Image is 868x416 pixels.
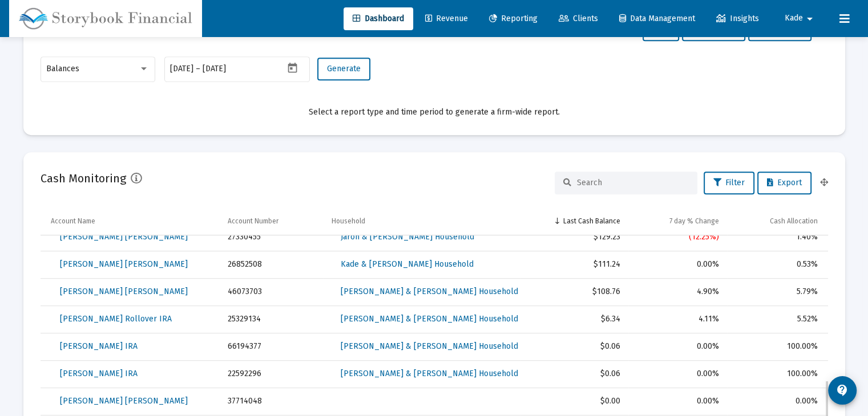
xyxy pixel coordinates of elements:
span: Revenue [425,14,468,23]
div: Select a report type and time period to generate a firm-wide report. [41,107,828,118]
button: Open calendar [284,60,301,76]
a: [PERSON_NAME] IRA [51,362,147,385]
td: 5.79% [727,278,828,305]
span: [PERSON_NAME] [PERSON_NAME] [60,287,188,296]
span: Generate [327,64,361,74]
a: Revenue [416,7,477,30]
input: Start date [170,64,193,74]
td: 46073703 [220,278,323,305]
mat-icon: arrow_drop_down [803,7,817,30]
input: Search [577,178,689,187]
a: Clients [550,7,607,30]
span: Balances [46,64,79,74]
div: 4.90% [636,286,718,297]
div: Household [332,217,365,226]
span: Dashboard [353,14,404,23]
a: Kade & [PERSON_NAME] Household [332,253,483,276]
input: End date [203,64,257,74]
td: 26852508 [220,251,323,278]
div: 0.00% [636,368,718,380]
td: 1.40% [727,223,828,251]
span: Clients [559,14,598,23]
td: Column Last Cash Balance [520,208,629,235]
span: [PERSON_NAME] [PERSON_NAME] [60,259,188,269]
div: (12.25%) [636,231,718,243]
a: Reporting [480,7,547,30]
span: Jaron & [PERSON_NAME] Household [341,232,474,242]
td: 37714048 [220,388,323,415]
td: $0.00 [520,388,629,415]
a: [PERSON_NAME] & [PERSON_NAME] Household [332,280,527,303]
span: Filter [713,178,745,187]
a: [PERSON_NAME] & [PERSON_NAME] Household [332,308,527,331]
span: Kade & [PERSON_NAME] Household [341,259,474,269]
a: [PERSON_NAME] [PERSON_NAME] [51,226,197,248]
button: Kade [771,7,830,30]
div: Last Cash Balance [563,217,620,226]
span: [PERSON_NAME] IRA [60,369,138,378]
a: Dashboard [344,7,413,30]
a: [PERSON_NAME] & [PERSON_NAME] Household [332,362,527,385]
div: 4.11% [636,313,718,325]
td: $108.76 [520,278,629,305]
td: Column Cash Allocation [727,208,828,235]
button: Filter [704,172,754,194]
td: $111.24 [520,251,629,278]
span: Insights [716,14,759,23]
td: 0.00% [727,388,828,415]
span: [PERSON_NAME] & [PERSON_NAME] Household [341,314,518,324]
span: [PERSON_NAME] [PERSON_NAME] [60,232,188,242]
td: 0.53% [727,251,828,278]
td: Column Account Number [220,208,323,235]
span: – [196,64,200,74]
a: [PERSON_NAME] [PERSON_NAME] [51,390,197,413]
span: [PERSON_NAME] & [PERSON_NAME] Household [341,341,518,351]
a: [PERSON_NAME] & [PERSON_NAME] Household [332,335,527,358]
span: Data Management [619,14,695,23]
a: [PERSON_NAME] [PERSON_NAME] [51,253,197,276]
div: 0.00% [636,395,718,407]
span: [PERSON_NAME] & [PERSON_NAME] Household [341,369,518,378]
a: [PERSON_NAME] IRA [51,335,147,358]
div: Cash Allocation [770,217,818,226]
h2: Cash Monitoring [41,169,126,187]
div: Account Name [51,217,95,226]
td: 22592296 [220,360,323,388]
td: 100.00% [727,360,828,388]
mat-icon: contact_support [835,384,849,397]
td: 5.52% [727,305,828,333]
img: Dashboard [18,7,193,30]
td: $6.34 [520,305,629,333]
span: [PERSON_NAME] [PERSON_NAME] [60,396,188,406]
td: 66194377 [220,333,323,360]
span: [PERSON_NAME] & [PERSON_NAME] Household [341,287,518,296]
td: Column Account Name [41,208,220,235]
span: Reporting [489,14,538,23]
span: Kade [785,14,803,23]
span: Export [767,178,802,187]
td: Column Household [324,208,520,235]
td: $0.06 [520,333,629,360]
a: Jaron & [PERSON_NAME] Household [332,226,483,248]
td: Column 7 day % Change [628,208,726,235]
a: Data Management [610,7,704,30]
td: 25329134 [220,305,323,333]
td: 27330455 [220,223,323,251]
button: Export [757,172,812,194]
div: 0.00% [636,259,718,270]
button: Generate [317,58,370,80]
div: 0.00% [636,341,718,352]
a: [PERSON_NAME] Rollover IRA [51,308,181,331]
a: [PERSON_NAME] [PERSON_NAME] [51,280,197,303]
span: [PERSON_NAME] IRA [60,341,138,351]
a: Insights [707,7,768,30]
span: [PERSON_NAME] Rollover IRA [60,314,172,324]
div: Account Number [228,217,278,226]
div: 7 day % Change [669,217,719,226]
td: $129.23 [520,223,629,251]
td: $0.06 [520,360,629,388]
td: 100.00% [727,333,828,360]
